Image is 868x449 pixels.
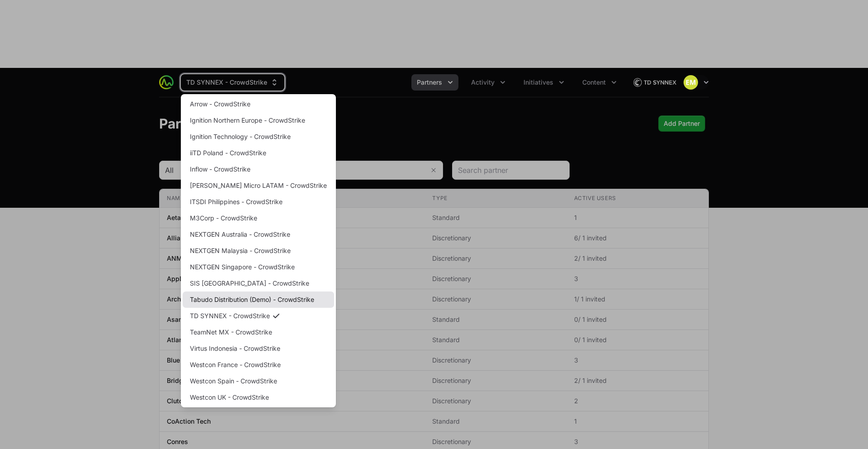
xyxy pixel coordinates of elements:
[183,210,334,226] a: M3Corp - CrowdStrike
[183,291,334,308] a: Tabudo Distribution (Demo) - CrowdStrike
[183,96,334,112] a: Arrow - CrowdStrike
[174,74,622,91] div: Main navigation
[183,389,334,406] a: Westcon UK - CrowdStrike
[183,129,334,145] a: Ignition Technology - CrowdStrike
[425,161,443,179] button: Remove
[183,357,334,373] a: Westcon France - CrowdStrike
[183,373,334,389] a: Westcon Spain - CrowdStrike
[183,177,334,194] a: [PERSON_NAME] Micro LATAM - CrowdStrike
[684,75,698,90] img: Eric Mingus
[183,275,334,291] a: SIS [GEOGRAPHIC_DATA] - CrowdStrike
[183,259,334,275] a: NEXTGEN Singapore - CrowdStrike
[183,243,334,259] a: NEXTGEN Malaysia - CrowdStrike
[181,74,284,91] div: Supplier switch menu
[183,340,334,357] a: Virtus Indonesia - CrowdStrike
[183,161,334,177] a: Inflow - CrowdStrike
[183,308,334,324] a: TD SYNNEX - CrowdStrike
[183,324,334,340] a: TeamNet MX - CrowdStrike
[183,112,334,129] a: Ignition Northern Europe - CrowdStrike
[183,145,334,161] a: iiTD Poland - CrowdStrike
[183,194,334,210] a: ITSDI Philippines - CrowdStrike
[183,226,334,243] a: NEXTGEN Australia - CrowdStrike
